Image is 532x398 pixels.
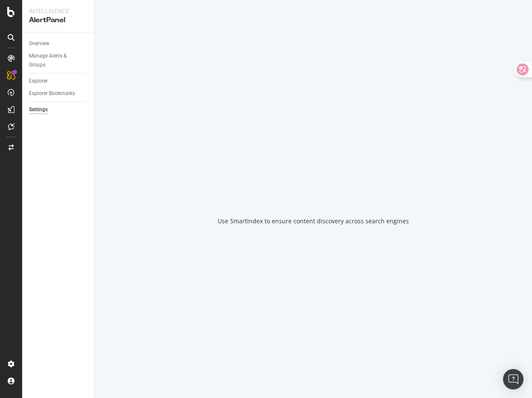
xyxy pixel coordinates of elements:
[29,77,48,86] div: Explorer
[29,89,75,98] div: Explorer Bookmarks
[29,52,80,69] div: Manage Alerts & Groups
[29,39,88,48] a: Overview
[29,7,87,15] div: Intelligence
[218,217,409,225] div: Use SmartIndex to ensure content discovery across search engines
[29,15,87,25] div: AlertPanel
[29,89,88,98] a: Explorer Bookmarks
[283,173,344,203] div: animation
[29,77,88,86] a: Explorer
[29,105,48,114] div: Settings
[29,105,88,114] a: Settings
[29,52,88,69] a: Manage Alerts & Groups
[503,369,523,389] div: Open Intercom Messenger
[29,39,49,48] div: Overview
